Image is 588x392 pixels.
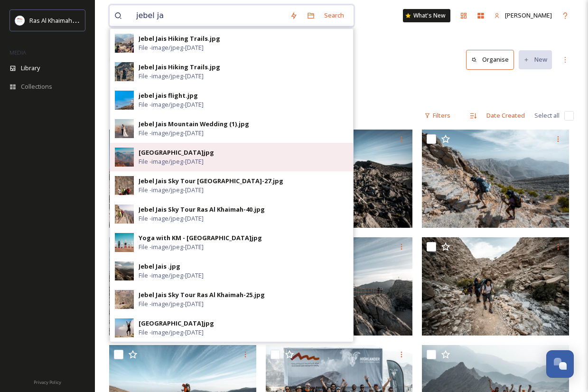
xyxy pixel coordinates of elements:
[109,237,256,336] img: 1_HL_UAE_Photo_Predrag_Vuckovic_0307.jpg
[29,16,164,25] span: Ras Al Khaimah Tourism Development Authority
[115,318,134,337] img: f1125262-b80d-4dcf-a0eb-651f65e37835.jpg
[139,91,198,100] div: jebel jais flight.jpg
[403,9,450,22] a: What's New
[34,379,61,385] span: Privacy Policy
[505,11,552,19] span: [PERSON_NAME]
[109,111,131,120] span: 103 file s
[139,214,204,223] span: File - image/jpeg - [DATE]
[139,72,204,81] span: File - image/jpeg - [DATE]
[139,205,265,214] div: Jebel Jais Sky Tour Ras Al Khaimah-40.jpg
[422,237,569,336] img: 1_HL_UAE_Photo_Predrag_Vuckovic_0099.jpg
[139,271,204,280] span: File - image/jpeg - [DATE]
[139,34,220,43] div: Jebel Jais Hiking Trails.jpg
[115,148,134,167] img: a8840888-1886-42f7-8d6a-0fb183f72f59.jpg
[115,290,134,309] img: 64873f72-4697-4a1d-b3b7-20a1859f408c.jpg
[9,49,26,56] span: MEDIA
[489,6,557,25] a: [PERSON_NAME]
[109,130,256,228] img: 2_HL_UAE_Photo_Predrag_Vuckovic_0431.jpg
[139,290,265,299] div: Jebel Jais Sky Tour Ras Al Khaimah-25.jpg
[115,205,134,224] img: 72ecb9aa-7aee-4bc5-aff7-3308a1908f3e.jpg
[115,34,134,53] img: fbe052e6-0ab3-4432-996a-ccb912a28d3d.jpg
[115,62,134,81] img: b02c90b8-1d94-4a92-bbe0-1813aad137b3.jpg
[139,186,204,195] span: File - image/jpeg - [DATE]
[139,157,204,166] span: File - image/jpeg - [DATE]
[546,350,574,378] button: Open Chat
[115,119,134,138] img: 2d2fbd94-4d5a-4b00-a7c3-9583dbeea7cb.jpg
[34,376,61,387] a: Privacy Policy
[131,5,285,26] input: Search your library
[139,177,283,186] div: Jebel Jais Sky Tour [GEOGRAPHIC_DATA]-27.jpg
[139,129,204,138] span: File - image/jpeg - [DATE]
[420,106,455,125] div: Filters
[466,50,514,69] button: Organise
[139,63,220,72] div: Jebel Jais Hiking Trails.jpg
[482,106,530,125] div: Date Created
[139,148,214,157] div: [GEOGRAPHIC_DATA]jpg
[139,120,249,129] div: Jebel Jais Mountain Wedding (1).jpg
[139,243,204,252] span: File - image/jpeg - [DATE]
[139,100,204,109] span: File - image/jpeg - [DATE]
[21,64,40,73] span: Library
[139,233,262,243] div: Yoga with KM - [GEOGRAPHIC_DATA]jpg
[319,6,349,25] div: Search
[534,111,560,120] span: Select all
[115,91,134,110] img: 7d61c217-84cc-4c03-ace0-8d404a11be2c.jpg
[115,176,134,195] img: beca2e35-6894-4da4-9604-80955f30ddbf.jpg
[115,233,134,252] img: d275074b-6a3f-435d-931d-18cf066bf10c.jpg
[15,16,25,25] img: Logo_RAKTDA_RGB-01.png
[519,50,552,69] button: New
[139,43,204,52] span: File - image/jpeg - [DATE]
[139,262,180,271] div: Jebel Jais .jpg
[139,328,204,337] span: File - image/jpeg - [DATE]
[21,82,52,91] span: Collections
[422,130,569,228] img: 1_HL_UAE_Photo_Predrag_Vuckovic_0296.jpg
[139,299,204,308] span: File - image/jpeg - [DATE]
[115,261,134,280] img: d6b2b129-5e41-487e-a750-8b08d3284484.jpg
[139,319,214,328] div: [GEOGRAPHIC_DATA]jpg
